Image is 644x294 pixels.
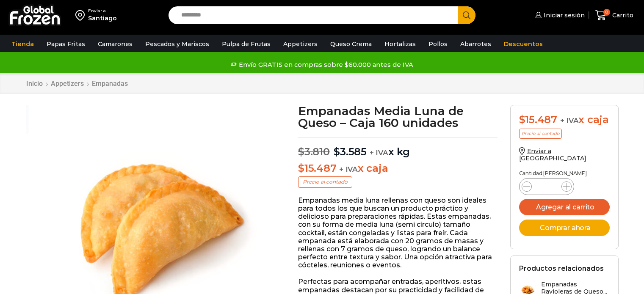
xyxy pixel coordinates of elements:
[542,11,585,19] span: Iniciar sesión
[298,146,330,158] bdi: 3.810
[519,220,610,236] button: Comprar ahora
[298,196,498,269] p: Empanadas media luna rellenas con queso son ideales para todos los que buscan un producto práctic...
[533,7,585,24] a: Iniciar sesión
[500,36,547,52] a: Descuentos
[298,105,498,129] h1: Empanadas Media Luna de Queso – Caja 160 unidades
[218,36,275,52] a: Pulpa de Frutas
[560,116,579,125] span: + IVA
[334,146,367,158] bdi: 3.585
[298,146,304,158] span: $
[141,36,213,52] a: Pescados y Mariscos
[88,14,117,22] div: Santiago
[91,80,128,88] a: Empanadas
[519,199,610,215] button: Agregar al carrito
[88,8,117,14] div: Enviar a
[42,36,89,52] a: Papas Fritas
[26,80,128,88] nav: Breadcrumb
[298,162,498,175] p: x caja
[298,162,336,174] bdi: 15.487
[326,36,376,52] a: Queso Crema
[519,113,525,126] span: $
[519,264,604,272] h2: Productos relacionados
[593,5,636,25] a: 0 Carrito
[539,181,555,192] input: Product quantity
[298,137,498,158] p: x kg
[26,80,43,88] a: Inicio
[370,148,388,157] span: + IVA
[610,11,633,19] span: Carrito
[519,113,557,126] bdi: 15.487
[424,36,452,52] a: Pollos
[50,80,84,88] a: Appetizers
[75,8,88,22] img: address-field-icon.svg
[519,114,610,126] div: x caja
[279,36,322,52] a: Appetizers
[94,36,137,52] a: Camarones
[7,36,38,52] a: Tienda
[339,165,358,173] span: + IVA
[519,147,587,162] a: Enviar a [GEOGRAPHIC_DATA]
[519,170,610,176] p: Cantidad [PERSON_NAME]
[298,176,352,187] p: Precio al contado
[380,36,420,52] a: Hortalizas
[603,9,610,16] span: 0
[334,146,340,158] span: $
[458,6,475,24] button: Search button
[298,162,304,174] span: $
[519,129,562,139] p: Precio al contado
[456,36,495,52] a: Abarrotes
